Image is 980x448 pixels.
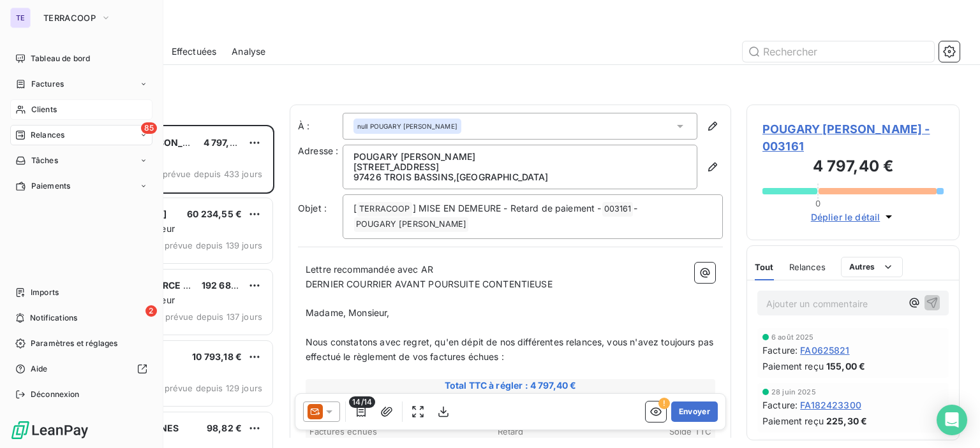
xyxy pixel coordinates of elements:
span: Analyse [232,45,265,58]
a: 85Relances [10,125,152,145]
button: Autres [841,257,903,277]
span: TERRACOOP [357,202,412,217]
span: Lettre recommandée avec AR [306,264,433,275]
th: Factures échues [309,425,442,438]
a: Aide [10,359,152,379]
span: Adresse : [298,145,338,156]
span: Déplier le détail [811,210,880,224]
span: Tableau de bord [31,53,90,64]
span: FA182423300 [800,398,861,412]
button: Déplier le détail [807,210,900,224]
th: Retard [443,425,577,438]
p: 97426 TROIS BASSINS , [GEOGRAPHIC_DATA] [353,172,687,182]
span: Relances [31,129,64,141]
a: Tâches [10,150,152,171]
button: Envoyer [671,401,718,422]
span: 2 [145,305,157,317]
span: FA0625821 [800,343,849,357]
div: TE [10,8,31,28]
span: 155,00 € [826,359,865,373]
span: Tout [755,262,774,272]
span: 60 234,55 € [187,208,242,219]
span: 98,82 € [207,423,242,433]
span: Déconnexion [31,389,80,400]
span: 14/14 [349,396,375,408]
span: Notifications [30,312,77,324]
span: - [634,203,637,213]
span: ] MISE EN DEMEURE - Retard de paiement - [413,203,602,213]
div: grid [61,125,274,448]
span: POUGARY [PERSON_NAME] - 003161 [762,120,944,155]
a: Clients [10,99,152,120]
span: Facture : [762,398,798,412]
span: 225,30 € [826,414,867,428]
span: prévue depuis 433 jours [163,169,262,179]
label: À : [298,120,343,133]
span: Total TTC à régler : 4 797,40 € [308,379,713,392]
a: Tableau de bord [10,48,152,69]
span: 10 793,18 € [192,351,242,362]
div: Open Intercom Messenger [937,405,967,435]
span: Facture : [762,343,798,357]
span: Aide [31,363,48,375]
span: 28 juin 2025 [771,388,816,396]
span: null POUGARY [PERSON_NAME] [357,122,457,131]
span: Relances [789,262,826,272]
th: Solde TTC [579,425,712,438]
span: DERNIER COURRIER AVANT POURSUITE CONTENTIEUSE [306,278,553,289]
a: Paramètres et réglages [10,333,152,354]
span: Objet : [298,203,327,213]
span: Factures [31,78,64,90]
span: TERRACOOP [43,13,96,23]
span: Paiements [31,180,70,192]
a: Imports [10,282,152,303]
span: 4 797,40 € [204,137,250,148]
span: 85 [141,122,157,134]
span: POUGARY [PERSON_NAME] [354,217,468,232]
img: Logo LeanPay [10,420,89,440]
h3: 4 797,40 € [762,155,944,180]
span: Paramètres et réglages [31,338,117,349]
span: Imports [31,287,59,298]
span: Clients [31,104,57,115]
p: POUGARY [PERSON_NAME] [353,152,687,162]
span: 003161 [602,202,634,217]
a: Paiements [10,176,152,196]
p: [STREET_ADDRESS] [353,162,687,172]
span: 6 août 2025 [771,333,814,341]
span: Paiement reçu [762,414,824,428]
span: [ [353,203,357,213]
span: prévue depuis 139 jours [165,240,262,250]
span: Pénalités IFR : + 240,00 € [308,392,713,403]
span: Effectuées [172,45,217,58]
span: prévue depuis 137 jours [165,312,262,322]
span: 0 [815,198,820,208]
span: Nous constatons avec regret, qu'en dépit de nos différentes relances, vous n'avez toujours pas ef... [306,336,716,362]
span: Paiement reçu [762,359,824,373]
input: Rechercher [743,41,934,62]
span: Madame, Monsieur, [306,307,390,318]
span: 192 680,18 € [202,280,258,291]
span: prévue depuis 129 jours [165,383,262,393]
span: Tâches [31,155,58,166]
a: Factures [10,74,152,94]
